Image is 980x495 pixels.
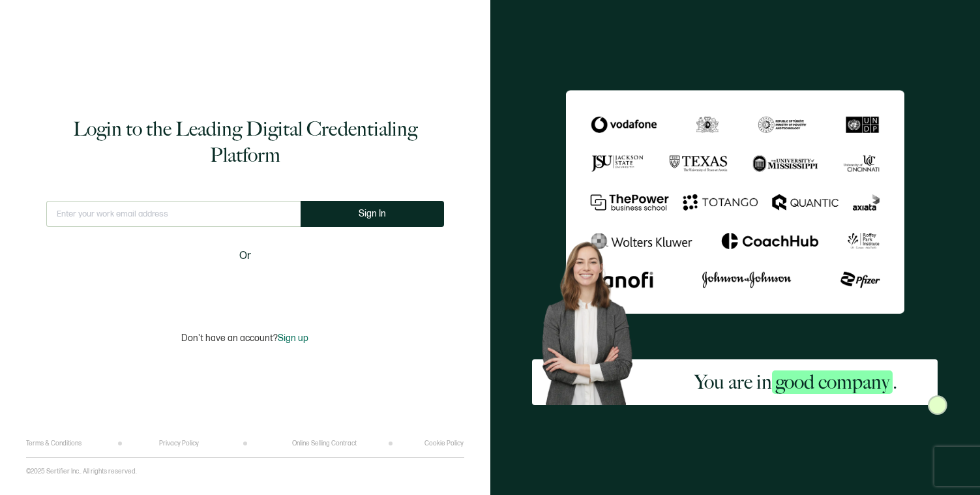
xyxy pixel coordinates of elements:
[532,233,654,404] img: Sertifier Login - You are in <span class="strong-h">good company</span>. Hero
[181,333,308,344] p: Don't have an account?
[756,348,980,495] iframe: Chat Widget
[694,369,897,395] h2: You are in .
[292,440,357,447] a: Online Selling Contract
[26,440,82,447] a: Terms & Conditions
[239,248,251,264] span: Or
[36,116,454,168] h1: Login to the Leading Digital Credentialing Platform
[566,90,904,313] img: Sertifier Login - You are in <span class="strong-h">good company</span>.
[46,201,301,227] input: Enter your work email address
[164,273,327,301] iframe: Sign in with Google Button
[278,333,308,344] span: Sign up
[301,201,444,227] button: Sign In
[26,468,137,475] p: ©2025 Sertifier Inc.. All rights reserved.
[359,209,386,218] span: Sign In
[159,440,199,447] a: Privacy Policy
[424,440,464,447] a: Cookie Policy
